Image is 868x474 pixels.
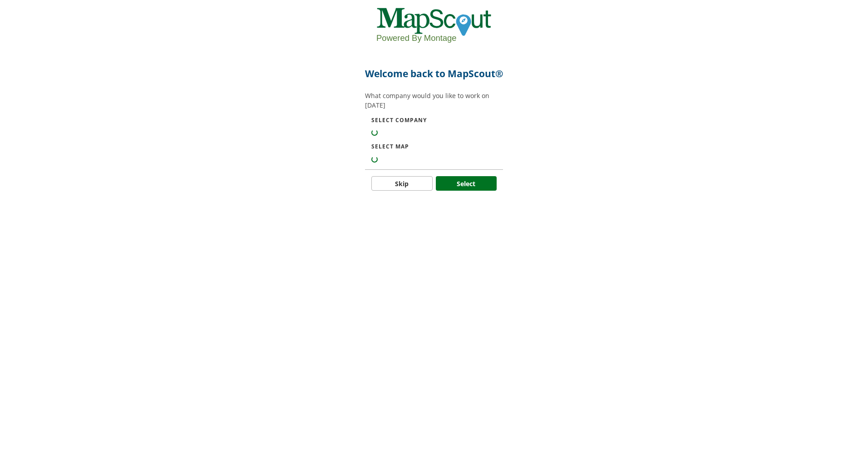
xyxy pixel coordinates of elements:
p: What company would you like to work on [DATE] [365,91,503,110]
button: Select [436,176,497,191]
img: mapscout-transparent-powered-by.svg [377,6,491,44]
h2: Welcome back to MapScout® [365,57,503,91]
button: Skip [371,176,433,191]
span: Select Company [371,116,497,124]
span: Select Map [371,143,497,151]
